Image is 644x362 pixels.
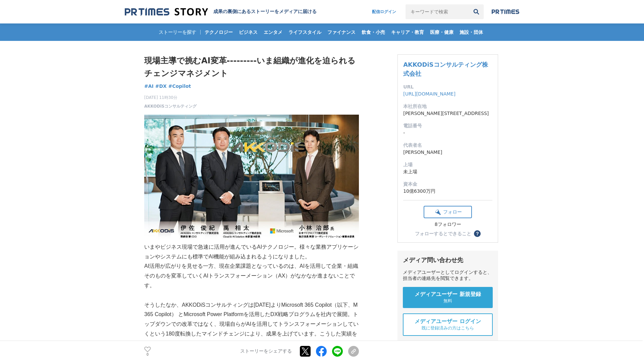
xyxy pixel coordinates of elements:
[492,9,519,14] img: prtimes
[403,103,492,110] dt: 本社所在地
[415,291,481,298] span: メディアユーザー 新規登録
[144,95,197,101] span: [DATE] 11時30分
[403,287,493,308] a: メディアユーザー 新規登録 無料
[240,349,292,355] p: ストーリーをシェアする
[388,29,427,35] span: キャリア・教育
[424,222,472,228] div: 8フォロワー
[144,54,359,80] h1: 現場主導で挑むAI変革---------いま組織が進化を迫られるチェンジマネジメント
[359,29,388,35] span: 飲食・小売
[202,23,235,41] a: テクノロジー
[155,83,167,89] span: #DX
[403,161,492,168] dt: 上場
[403,188,492,195] dd: 10億6300万円
[443,298,452,304] span: 無料
[125,7,317,16] a: 成果の裏側にあるストーリーをメディアに届ける 成果の裏側にあるストーリーをメディアに届ける
[144,83,154,89] span: #AI
[406,4,469,19] input: キーワードで検索
[403,168,492,175] dd: 未上場
[427,29,456,35] span: 医療・健康
[424,206,472,218] button: フォロー
[457,29,486,35] span: 施設・団体
[261,23,285,41] a: エンタメ
[403,313,493,336] a: メディアユーザー ログイン 既に登録済みの方はこちら
[475,231,480,236] span: ？
[403,122,492,129] dt: 電話番号
[125,7,208,16] img: 成果の裏側にあるストーリーをメディアに届ける
[144,242,359,262] p: いまやビジネス現場で急速に活用が進んでいるAIテクノロジー。様々な業務アプリケーションやシステムにも標準でAI機能が組み込まれるようになりました。
[403,256,493,264] div: メディア問い合わせ先
[403,149,492,156] dd: [PERSON_NAME]
[403,91,455,97] a: [URL][DOMAIN_NAME]
[325,29,358,35] span: ファイナンス
[474,230,481,237] button: ？
[261,29,285,35] span: エンタメ
[144,83,154,90] a: #AI
[469,4,484,19] button: 検索
[359,23,388,41] a: 飲食・小売
[403,61,488,77] a: AKKODiSコンサルティング株式会社
[403,129,492,136] dd: -
[403,83,492,90] dt: URL
[144,353,151,356] p: 0
[155,83,167,90] a: #DX
[365,4,403,19] a: 配信ログイン
[144,103,197,109] a: AKKODiSコンサルティング
[144,261,359,290] p: AI活用が広がりを見せる一方、現在企業課題となっているのは、AIを活用して企業・組織そのものを変革していくAIトランスフォーメーション（AX）がなかなか進まないことです。
[415,231,471,236] div: フォローするとできること
[403,181,492,188] dt: 資本金
[403,142,492,149] dt: 代表者名
[388,23,427,41] a: キャリア・教育
[168,83,191,89] span: #Copilot
[236,23,260,41] a: ビジネス
[427,23,456,41] a: 医療・健康
[286,29,324,35] span: ライフスタイル
[457,23,486,41] a: 施設・団体
[286,23,324,41] a: ライフスタイル
[144,115,359,242] img: thumbnail_66cfa950-8a07-11f0-80eb-f5006d99917d.png
[202,29,235,35] span: テクノロジー
[422,325,474,331] span: 既に登録済みの方はこちら
[415,318,481,325] span: メディアユーザー ログイン
[168,83,191,90] a: #Copilot
[213,9,317,15] h2: 成果の裏側にあるストーリーをメディアに届ける
[403,269,493,282] div: メディアユーザーとしてログインすると、担当者の連絡先を閲覧できます。
[325,23,358,41] a: ファイナンス
[403,110,492,117] dd: [PERSON_NAME][STREET_ADDRESS]
[236,29,260,35] span: ビジネス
